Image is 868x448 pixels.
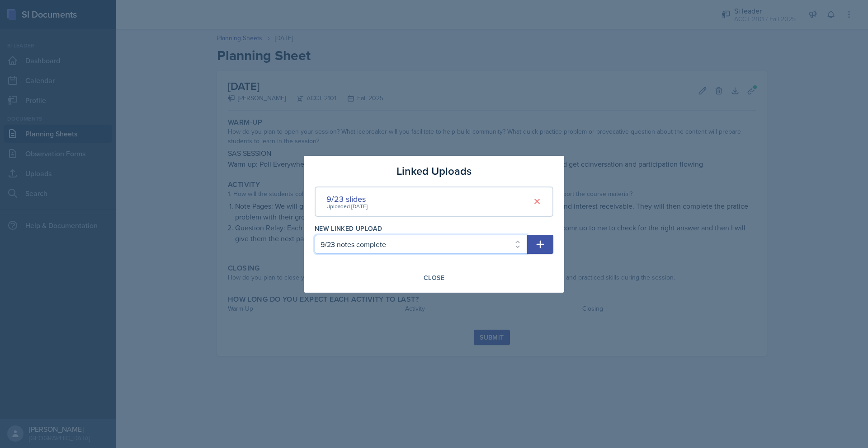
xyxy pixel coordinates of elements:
h3: Linked Uploads [396,163,472,179]
div: 9/23 slides [326,193,368,205]
button: Close [418,270,450,285]
div: Uploaded [DATE] [326,202,368,210]
label: New Linked Upload [315,224,382,233]
div: Close [424,274,444,281]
